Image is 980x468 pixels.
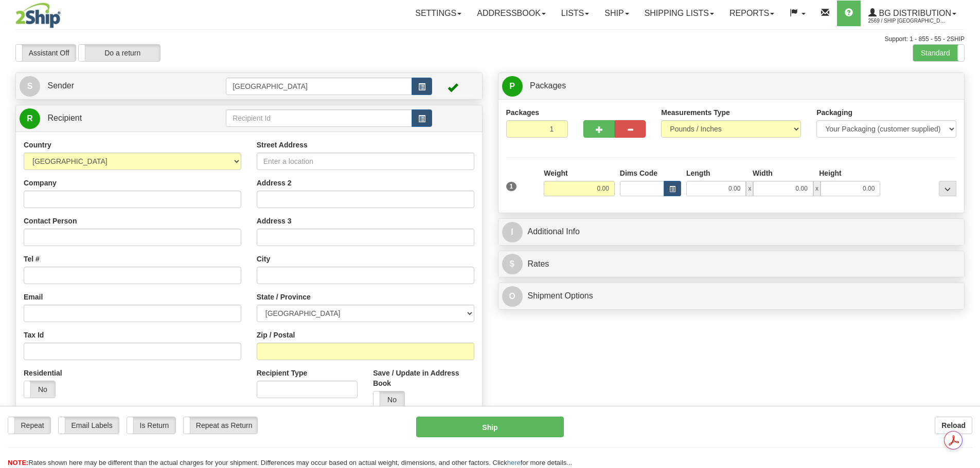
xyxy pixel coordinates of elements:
label: Repeat as Return [184,417,257,434]
label: Tax Id [24,330,44,340]
label: Email [24,292,43,302]
a: IAdditional Info [502,221,961,242]
label: Assistant Off [16,45,76,61]
span: 1 [506,182,517,191]
label: Do a return [79,45,160,61]
a: P Packages [502,76,961,97]
a: R Recipient [20,108,203,129]
label: Address 2 [257,178,292,188]
a: S Sender [20,76,226,97]
label: Residential [24,368,62,378]
a: OShipment Options [502,286,961,307]
input: Recipient Id [226,109,412,127]
span: Packages [530,81,566,90]
a: Shipping lists [637,1,722,26]
span: x [746,181,753,196]
a: Settings [407,1,469,26]
label: Packaging [816,107,852,118]
label: Save / Update in Address Book [373,368,474,388]
span: Recipient [47,114,82,122]
a: Ship [597,1,636,26]
label: Dims Code [620,168,657,178]
label: Company [24,178,57,188]
b: Reload [941,421,966,429]
input: Enter a location [257,153,474,170]
a: Reports [722,1,782,26]
label: Height [819,168,842,178]
label: Weight [544,168,567,178]
label: Is Return [127,417,175,434]
span: NOTE: [8,459,28,466]
span: S [20,76,40,97]
label: Length [686,168,710,178]
label: Packages [506,107,540,118]
span: $ [502,254,523,274]
a: $Rates [502,254,961,275]
iframe: chat widget [956,181,979,286]
div: ... [939,181,956,196]
a: Lists [554,1,597,26]
label: No [24,381,55,398]
label: Zip / Postal [257,330,295,340]
label: Contact Person [24,216,77,226]
span: P [502,76,523,97]
span: 2569 / Ship [GEOGRAPHIC_DATA] [868,16,946,26]
a: here [507,459,521,466]
img: logo2569.jpg [15,3,61,28]
label: Measurements Type [661,107,730,118]
span: BG Distribution [877,9,951,17]
span: I [502,222,523,242]
label: Repeat [8,417,50,434]
a: Addressbook [469,1,554,26]
label: Recipient Type [257,368,308,378]
label: City [257,254,270,264]
label: Standard [913,45,964,61]
button: Reload [935,417,972,434]
label: Tel # [24,254,40,264]
label: Country [24,140,51,150]
label: State / Province [257,292,311,302]
span: R [20,108,40,129]
label: Address 3 [257,216,292,226]
span: x [813,181,821,196]
label: Width [753,168,773,178]
label: Street Address [257,140,308,150]
span: O [502,286,523,307]
button: Ship [416,417,564,437]
div: Support: 1 - 855 - 55 - 2SHIP [15,35,965,44]
span: Sender [47,81,74,90]
label: Email Labels [59,417,119,434]
label: No [373,391,404,408]
a: BG Distribution 2569 / Ship [GEOGRAPHIC_DATA] [861,1,964,26]
input: Sender Id [226,78,412,95]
